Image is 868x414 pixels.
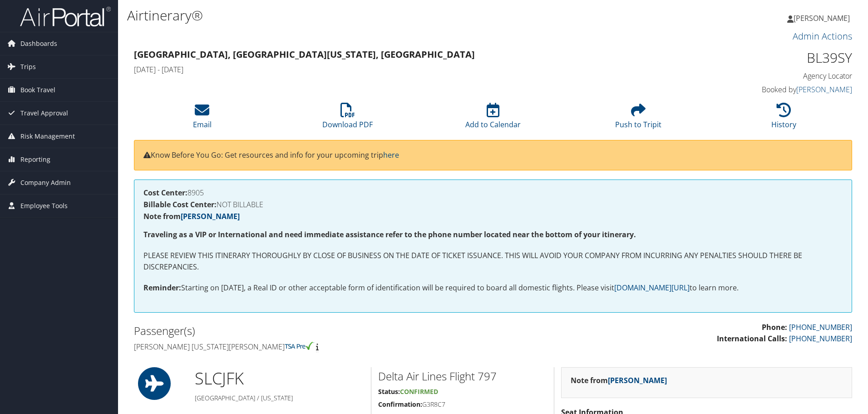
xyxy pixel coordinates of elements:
[614,283,690,293] a: [DOMAIN_NAME][URL]
[20,148,50,171] span: Reporting
[134,65,669,75] h4: [DATE] - [DATE]
[143,188,187,198] strong: Cost Center:
[127,6,615,25] h1: Airtinerary®
[195,394,364,403] h5: [GEOGRAPHIC_DATA] / [US_STATE]
[615,108,661,130] a: Push to Tripit
[787,5,859,32] a: [PERSON_NAME]
[378,400,547,409] h5: G3R8C7
[383,150,399,160] a: here
[771,108,796,130] a: History
[378,369,547,384] h2: Delta Air Lines Flight 797
[322,108,373,130] a: Download PDF
[762,322,787,332] strong: Phone:
[143,211,240,221] strong: Note from
[789,334,852,344] a: [PHONE_NUMBER]
[608,375,667,385] a: [PERSON_NAME]
[134,323,486,339] h2: Passenger(s)
[20,102,68,125] span: Travel Approval
[20,6,111,27] img: airportal-logo.png
[193,108,212,130] a: Email
[20,195,68,217] span: Employee Tools
[571,375,667,385] strong: Note from
[134,48,475,60] strong: [GEOGRAPHIC_DATA], [GEOGRAPHIC_DATA] [US_STATE], [GEOGRAPHIC_DATA]
[134,342,486,352] h4: [PERSON_NAME] [US_STATE][PERSON_NAME]
[143,229,636,239] strong: Traveling as a VIP or International and need immediate assistance refer to the phone number locat...
[683,85,852,95] h4: Booked by
[143,201,843,208] h4: NOT BILLABLE
[285,342,314,350] img: tsa-precheck.png
[20,32,57,55] span: Dashboards
[683,71,852,81] h4: Agency Locator
[794,13,850,23] span: [PERSON_NAME]
[143,200,217,209] strong: Billable Cost Center:
[378,400,422,409] strong: Confirmation:
[20,55,36,78] span: Trips
[143,250,843,273] p: PLEASE REVIEW THIS ITINERARY THOROUGHLY BY CLOSE OF BUSINESS ON THE DATE OF TICKET ISSUANCE. THIS...
[683,48,852,67] h1: BL39SY
[20,171,71,194] span: Company Admin
[378,387,400,396] strong: Status:
[793,30,852,42] a: Admin Actions
[20,79,55,101] span: Book Travel
[717,334,787,344] strong: International Calls:
[195,367,364,390] h1: SLC JFK
[400,387,438,396] span: Confirmed
[789,322,852,332] a: [PHONE_NUMBER]
[181,211,240,221] a: [PERSON_NAME]
[143,189,843,196] h4: 8905
[20,125,75,148] span: Risk Management
[143,283,181,293] strong: Reminder:
[465,108,521,130] a: Add to Calendar
[143,282,843,294] p: Starting on [DATE], a Real ID or other acceptable form of identification will be required to boar...
[143,150,843,161] p: Know Before You Go: Get resources and info for your upcoming trip
[796,85,852,95] a: [PERSON_NAME]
